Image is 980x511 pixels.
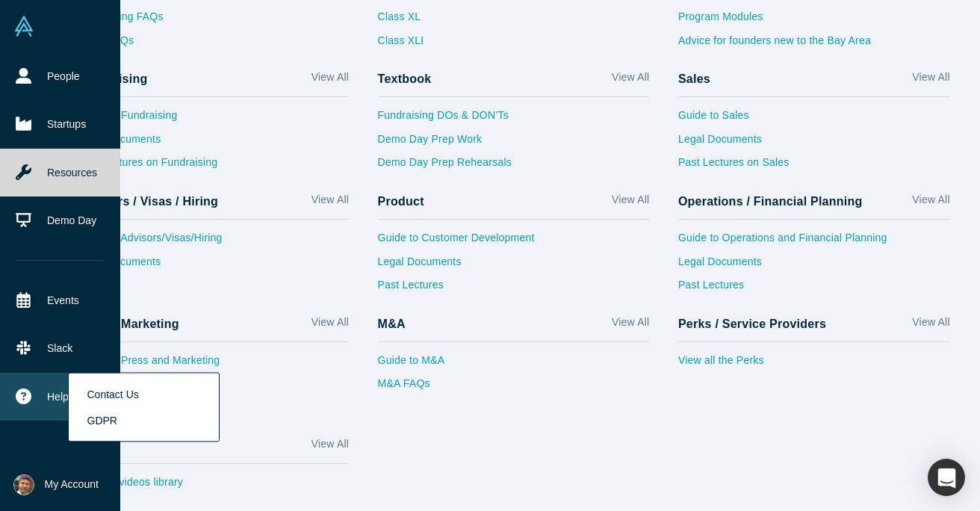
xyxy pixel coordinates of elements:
a: Guide to M&A [378,353,650,377]
img: Vasily Nikolaev's Account [13,474,34,495]
a: Past Lectures on Fundraising [77,155,349,179]
span: My Account [45,477,99,492]
h4: Textbook [378,72,432,86]
a: Fundraising DOs & DON’Ts [378,108,650,131]
h4: Perks / Service Providers [678,317,826,331]
h4: Operations / Financial Planning [678,194,863,208]
a: Guide to Customer Development [378,230,650,254]
a: Guide to Sales [678,108,950,131]
a: Legal Documents [77,131,349,155]
a: View All [912,69,949,91]
a: Contact Us [82,381,206,407]
a: Visit our videos library [77,474,349,498]
a: Guide to Operations and Financial Planning [678,230,950,254]
h4: Sales [678,72,710,86]
a: Guide to Press and Marketing [77,353,349,377]
a: Demo Day Prep Rehearsals [378,155,650,179]
a: Program Modules [678,9,950,33]
h4: Product [378,194,424,208]
a: View All [912,315,949,336]
h4: Advisors / Visas / Hiring [77,194,218,208]
a: Past Lectures [678,277,950,301]
a: Class XLI [378,33,439,57]
a: View All [612,192,649,214]
a: View All [612,69,649,91]
a: Sales FAQs [77,33,349,57]
a: View All [612,315,649,336]
a: M&A FAQs [378,376,650,400]
span: Help [47,389,69,405]
a: View All [311,192,349,214]
a: View All [311,69,349,91]
a: GDPR [82,407,206,433]
a: Class XL [378,9,439,33]
a: Guide to Advisors/Visas/Hiring [77,230,349,254]
a: Legal Documents [678,131,950,155]
a: View all the Perks [678,353,950,377]
h4: M&A [378,317,406,331]
a: Past Lectures on Sales [678,155,950,179]
a: View All [311,315,349,336]
h4: Press / Marketing [77,317,179,331]
button: My Account [13,474,99,495]
a: View All [311,436,349,458]
a: Demo Day Prep Work [378,131,650,155]
a: Fundraising FAQs [77,9,349,33]
a: View All [912,192,949,214]
a: Legal Documents [378,254,650,278]
a: Legal Documents [678,254,950,278]
a: Legal Documents [77,254,349,278]
a: Guide to Fundraising [77,108,349,131]
a: Past Lectures [378,277,650,301]
img: Alchemist Vault Logo [13,16,34,37]
a: Advice for founders new to the Bay Area [678,33,950,57]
